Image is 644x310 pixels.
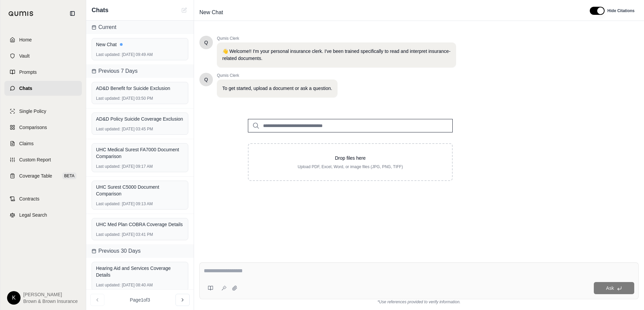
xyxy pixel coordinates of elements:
[96,164,184,169] div: [DATE] 09:17 AM
[23,291,78,298] span: [PERSON_NAME]
[217,36,456,41] span: Qumis Clerk
[96,184,184,197] div: UHC Surest C5000 Document Comparison
[96,116,184,122] div: AD&D Policy Suicide Coverage Exclusion
[96,221,184,228] div: UHC Med Plan COBRA Coverage Details
[96,201,184,207] div: [DATE] 09:13 AM
[19,212,47,218] span: Legal Search
[594,282,634,294] button: Ask
[204,76,208,83] span: Hello
[606,285,614,291] span: Ask
[7,291,21,305] div: K
[4,191,82,206] a: Contracts
[19,36,32,43] span: Home
[62,173,76,179] span: BETA
[96,41,184,48] div: New Chat
[96,126,184,132] div: [DATE] 03:45 PM
[180,6,188,14] button: New Chat
[199,299,639,305] div: *Use references provided to verify information.
[96,126,121,132] span: Last updated:
[8,11,34,16] img: Qumis Logo
[92,5,108,15] span: Chats
[4,152,82,167] a: Custom Report
[4,120,82,135] a: Comparisons
[96,96,184,101] div: [DATE] 03:50 PM
[67,8,78,19] button: Collapse sidebar
[130,297,150,303] span: Page 1 of 3
[19,85,32,92] span: Chats
[19,53,30,59] span: Vault
[19,156,51,163] span: Custom Report
[4,49,82,63] a: Vault
[96,232,121,237] span: Last updated:
[96,232,184,237] div: [DATE] 03:41 PM
[96,164,121,169] span: Last updated:
[259,155,441,161] p: Drop files here
[96,52,121,57] span: Last updated:
[4,136,82,151] a: Claims
[259,164,441,169] p: Upload PDF, Excel, Word, or image files (JPG, PNG, TIFF)
[23,298,78,305] span: Brown & Brown Insurance
[4,81,82,96] a: Chats
[86,244,194,258] div: Previous 30 Days
[4,168,82,183] a: Coverage TableBETA
[96,265,184,278] div: Hearing Aid and Services Coverage Details
[96,85,184,92] div: AD&D Benefit for Suicide Exclusion
[19,140,34,147] span: Claims
[204,39,208,46] span: Hello
[19,173,52,179] span: Coverage Table
[222,48,451,62] p: 👋 Welcome!! I'm your personal insurance clerk. I've been trained specifically to read and interpr...
[217,73,337,78] span: Qumis Clerk
[96,282,121,288] span: Last updated:
[607,8,635,13] span: Hide Citations
[19,195,39,202] span: Contracts
[96,96,121,101] span: Last updated:
[197,7,226,18] span: New Chat
[4,208,82,222] a: Legal Search
[96,282,184,288] div: [DATE] 08:40 AM
[222,85,332,92] p: To get started, upload a document or ask a question.
[96,201,121,207] span: Last updated:
[96,146,184,160] div: UHC Medical Surest FA7000 Document Comparison
[96,52,184,57] div: [DATE] 09:49 AM
[86,21,194,34] div: Current
[19,108,46,115] span: Single Policy
[19,69,37,75] span: Prompts
[4,65,82,80] a: Prompts
[19,124,47,131] span: Comparisons
[4,32,82,47] a: Home
[197,7,582,18] div: Edit Title
[4,104,82,119] a: Single Policy
[86,64,194,78] div: Previous 7 Days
